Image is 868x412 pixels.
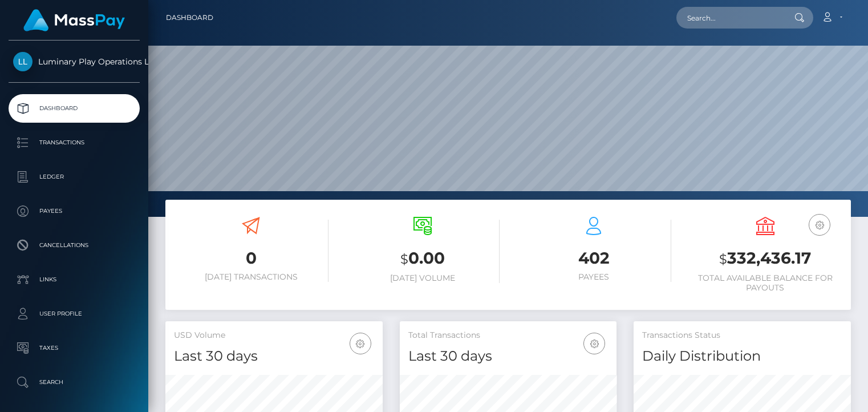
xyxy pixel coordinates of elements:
h3: 0.00 [346,247,500,270]
h3: 332,436.17 [688,247,843,270]
h6: [DATE] Transactions [174,272,328,282]
a: Search [9,368,140,397]
h4: Last 30 days [408,346,609,366]
a: Taxes [9,334,140,362]
span: Luminary Play Operations Limited [9,56,140,67]
h5: Transactions Status [642,330,842,341]
p: Links [13,271,135,288]
a: User Profile [9,300,140,328]
img: MassPay Logo [23,9,125,31]
h3: 0 [174,247,328,269]
a: Transactions [9,128,140,157]
h6: Payees [517,272,671,282]
a: Links [9,265,140,294]
h4: Last 30 days [174,346,374,366]
h3: 402 [517,247,671,269]
a: Dashboard [9,94,140,123]
p: Cancellations [13,237,135,254]
p: User Profile [13,305,135,322]
h5: Total Transactions [408,330,609,341]
p: Payees [13,203,135,220]
a: Cancellations [9,231,140,260]
h6: [DATE] Volume [346,273,500,283]
input: Search... [676,7,784,29]
small: $ [400,251,408,267]
small: $ [719,251,727,267]
p: Dashboard [13,100,135,117]
p: Taxes [13,340,135,357]
a: Ledger [9,163,140,191]
h4: Daily Distribution [642,346,842,366]
p: Ledger [13,168,135,185]
p: Search [13,374,135,391]
a: Payees [9,197,140,225]
img: Luminary Play Operations Limited [13,52,33,71]
h5: USD Volume [174,330,374,341]
a: Dashboard [166,6,213,30]
p: Transactions [13,134,135,151]
h6: Total Available Balance for Payouts [688,273,843,293]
